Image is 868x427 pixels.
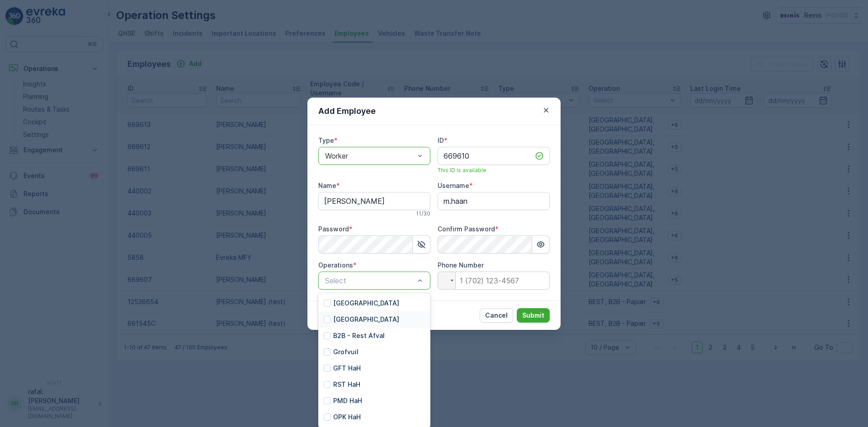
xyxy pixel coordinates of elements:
[318,136,334,144] label: Type
[438,261,484,269] label: Phone Number
[333,347,359,357] p: Grofvuil
[325,275,415,286] p: Select
[333,331,385,340] p: B2B - Rest Afval
[318,182,336,189] label: Name
[318,225,349,233] label: Password
[333,380,360,389] p: RST HaH
[438,272,550,290] input: 1 (702) 123-4567
[517,308,550,323] button: Submit
[318,105,376,117] p: Add Employee
[416,210,430,217] p: 11 / 30
[333,299,399,308] p: [GEOGRAPHIC_DATA]
[333,364,361,373] p: GFT HaH
[438,136,444,144] label: ID
[438,167,486,174] span: This ID is available
[480,308,513,323] button: Cancel
[522,311,544,320] p: Submit
[485,311,508,320] p: Cancel
[438,182,469,189] label: Username
[438,225,495,233] label: Confirm Password
[318,261,353,269] label: Operations
[333,396,362,405] p: PMD HaH
[333,315,399,324] p: [GEOGRAPHIC_DATA]
[333,413,361,422] p: OPK HaH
